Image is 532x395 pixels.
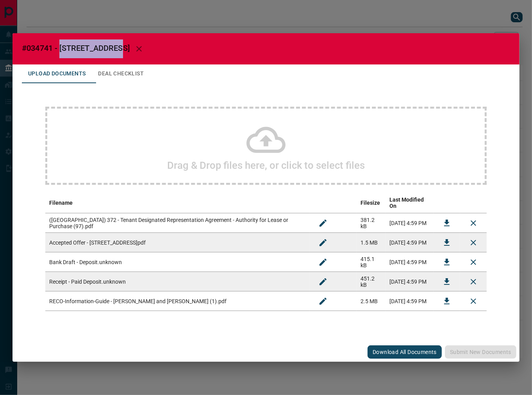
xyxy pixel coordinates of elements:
button: Rename [314,214,332,232]
button: Rename [314,233,332,252]
td: [DATE] 4:59 PM [386,252,434,272]
button: Download All Documents [368,345,442,359]
button: Remove File [464,292,483,311]
button: Remove File [464,272,483,291]
button: Rename [314,272,332,291]
button: Download [437,292,456,311]
td: [DATE] 4:59 PM [386,291,434,311]
td: [DATE] 4:59 PM [386,233,434,252]
button: Download [437,253,456,272]
button: Rename [314,253,332,272]
button: Upload Documents [22,64,92,83]
button: Remove File [464,214,483,232]
div: Drag & Drop files here, or click to select files [45,107,487,185]
button: Download [437,214,456,232]
button: Deal Checklist [92,64,150,83]
button: Remove File [464,253,483,272]
td: 1.5 MB [357,233,386,252]
td: Accepted Offer - [STREET_ADDRESS]pdf [45,233,310,252]
td: [DATE] 4:59 PM [386,272,434,291]
th: edit column [310,193,357,213]
td: Receipt - Paid Deposit.unknown [45,272,310,291]
td: 451.2 kB [357,272,386,291]
td: RECO-Information-Guide - [PERSON_NAME] and [PERSON_NAME] (1).pdf [45,291,310,311]
th: Filesize [357,193,386,213]
td: Bank Draft - Deposit.unknown [45,252,310,272]
td: [DATE] 4:59 PM [386,213,434,233]
th: Last Modified On [386,193,434,213]
button: Download [437,233,456,252]
button: Download [437,272,456,291]
th: delete file action column [460,193,487,213]
button: Rename [314,292,332,311]
td: 381.2 kB [357,213,386,233]
button: Remove File [464,233,483,252]
span: #034741 - [STREET_ADDRESS] [22,43,130,53]
h2: Drag & Drop files here, or click to select files [167,159,365,171]
td: 2.5 MB [357,291,386,311]
th: download action column [434,193,460,213]
th: Filename [45,193,310,213]
td: ([GEOGRAPHIC_DATA]) 372 - Tenant Designated Representation Agreement - Authority for Lease or Pur... [45,213,310,233]
td: 415.1 kB [357,252,386,272]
